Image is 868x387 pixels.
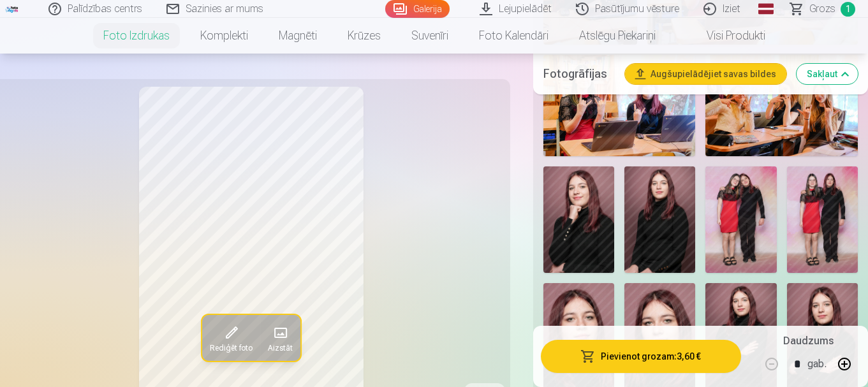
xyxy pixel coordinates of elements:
a: Komplekti [185,18,263,54]
a: Suvenīri [396,18,464,54]
a: Magnēti [263,18,332,54]
div: gab. [807,349,827,379]
a: Atslēgu piekariņi [564,18,671,54]
a: Foto kalendāri [464,18,564,54]
span: Aizstāt [268,343,293,353]
a: Visi produkti [671,18,781,54]
h5: Daudzums [783,333,834,349]
a: Krūzes [332,18,396,54]
button: Aizstāt [260,315,300,361]
span: Rediģēt foto [210,343,253,353]
span: 1 [841,2,855,17]
button: Sakļaut [797,64,858,84]
button: Rediģēt foto [202,315,260,361]
button: Pievienot grozam:3,60 € [541,340,741,373]
button: Augšupielādējiet savas bildes [625,64,786,84]
img: /fa1 [5,5,19,13]
a: Foto izdrukas [88,18,185,54]
span: Grozs [809,1,835,17]
h5: Fotogrāfijas [543,65,615,83]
